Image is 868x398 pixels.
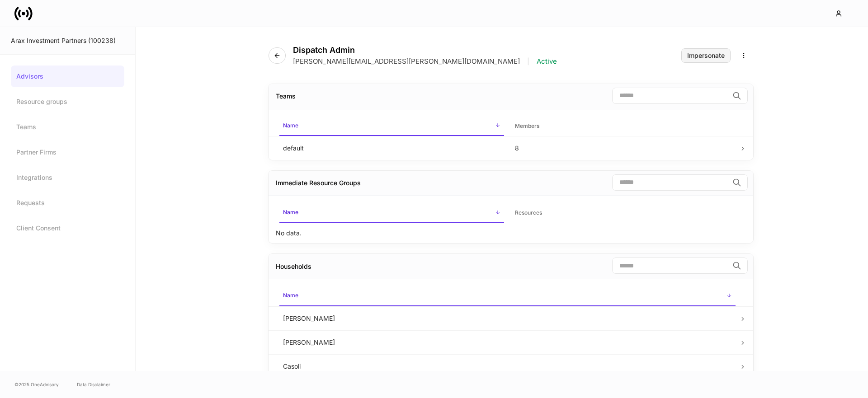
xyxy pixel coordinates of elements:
td: 8 [508,136,740,160]
a: Advisors [11,66,124,87]
a: Client Consent [11,217,124,239]
div: Arax Investment Partners (100238) [11,36,124,45]
h6: Name [283,291,298,300]
span: Name [279,203,504,223]
span: © 2025 OneAdvisory [14,381,59,388]
button: Impersonate [681,48,731,63]
div: Households [276,262,311,271]
p: [PERSON_NAME][EMAIL_ADDRESS][PERSON_NAME][DOMAIN_NAME] [293,57,520,66]
p: Active [537,57,557,66]
td: [PERSON_NAME] [276,306,739,330]
span: Name [279,117,504,136]
p: No data. [276,229,302,238]
div: Impersonate [687,52,725,59]
a: Integrations [11,167,124,188]
td: Casoli [276,354,739,378]
a: Resource groups [11,91,124,112]
a: Data Disclaimer [77,381,110,388]
span: Name [279,286,736,306]
h6: Name [283,208,298,216]
a: Requests [11,192,124,214]
span: Resources [511,204,736,222]
p: | [527,57,529,66]
span: Members [511,117,736,136]
h6: Resources [515,208,542,217]
td: [PERSON_NAME] [276,330,739,354]
a: Teams [11,116,124,138]
div: Immediate Resource Groups [276,178,361,187]
h6: Members [515,122,539,130]
div: Teams [276,92,296,101]
td: default [276,136,508,160]
h4: Dispatch Admin [293,45,557,55]
a: Partner Firms [11,141,124,163]
h6: Name [283,121,298,130]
